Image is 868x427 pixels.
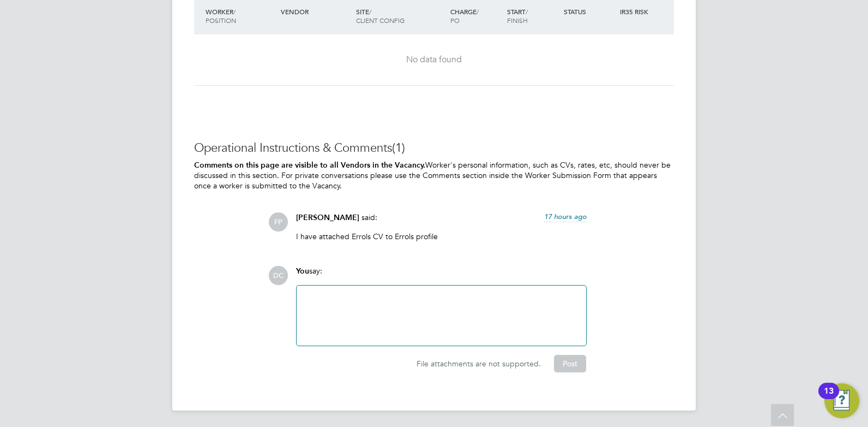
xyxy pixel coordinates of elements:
div: No data found [205,54,663,66]
div: Status [561,2,618,21]
span: / Finish [507,7,528,25]
span: / Client Config [356,7,405,25]
span: File attachments are not supported. [417,359,541,369]
div: say: [296,266,587,285]
p: Worker's personal information, such as CVs, rates, etc, should never be discussed in this section... [194,160,674,191]
div: Start [504,2,561,30]
span: You [296,266,309,276]
span: / Position [206,7,236,25]
div: 13 [824,391,834,405]
span: FP [269,212,288,232]
span: DC [269,266,288,285]
h3: Operational Instructions & Comments [194,140,674,156]
div: IR35 Risk [617,2,655,21]
span: said: [361,212,377,222]
div: Vendor [278,2,353,21]
span: / PO [450,7,479,25]
p: I have attached Errols CV to Errols profile [296,232,587,241]
button: Open Resource Center, 13 new notifications [824,383,859,418]
div: Site [353,2,448,30]
span: 17 hours ago [544,212,587,221]
div: Worker [203,2,278,30]
span: [PERSON_NAME] [296,213,359,222]
button: Post [554,355,586,372]
b: Comments on this page are visible to all Vendors in the Vacancy. [194,161,425,170]
span: (1) [392,140,405,155]
div: Charge [448,2,504,30]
